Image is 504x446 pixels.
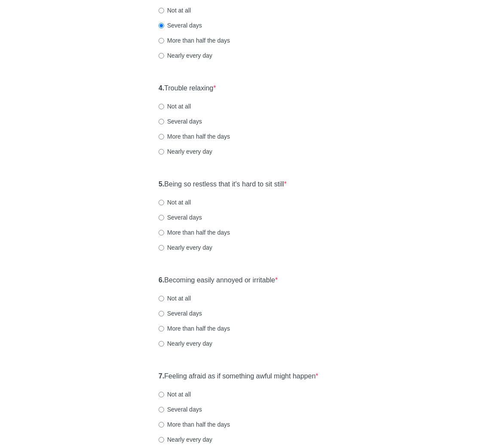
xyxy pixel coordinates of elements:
[159,149,164,155] input: Nearly every day
[159,296,164,301] input: Not at all
[159,134,164,139] input: More than half the days
[159,198,191,207] label: Not at all
[159,117,202,126] label: Several days
[159,390,191,399] label: Not at all
[159,213,202,222] label: Several days
[159,104,164,109] input: Not at all
[159,147,212,156] label: Nearly every day
[159,243,212,252] label: Nearly every day
[159,119,164,124] input: Several days
[159,23,164,28] input: Several days
[159,276,278,285] label: Becoming easily annoyed or irritable
[159,341,164,347] input: Nearly every day
[159,437,164,443] input: Nearly every day
[159,407,164,412] input: Several days
[159,311,164,316] input: Several days
[159,6,191,15] label: Not at all
[159,84,164,92] strong: 4.
[159,422,164,427] input: More than half the days
[159,84,216,93] label: Trouble relaxing
[159,51,212,60] label: Nearly every day
[159,372,318,381] label: Feeling afraid as if something awful might happen
[159,245,164,251] input: Nearly every day
[159,326,164,331] input: More than half the days
[159,180,164,188] strong: 5.
[159,8,164,13] input: Not at all
[159,309,202,318] label: Several days
[159,21,202,30] label: Several days
[159,339,212,348] label: Nearly every day
[159,420,230,429] label: More than half the days
[159,38,164,43] input: More than half the days
[159,180,287,189] label: Being so restless that it's hard to sit still
[159,53,164,59] input: Nearly every day
[159,132,230,141] label: More than half the days
[159,228,230,237] label: More than half the days
[159,405,202,414] label: Several days
[159,36,230,45] label: More than half the days
[159,102,191,111] label: Not at all
[159,215,164,220] input: Several days
[159,372,164,380] strong: 7.
[159,435,212,444] label: Nearly every day
[159,200,164,205] input: Not at all
[159,294,191,303] label: Not at all
[159,276,164,284] strong: 6.
[159,324,230,333] label: More than half the days
[159,392,164,397] input: Not at all
[159,230,164,235] input: More than half the days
